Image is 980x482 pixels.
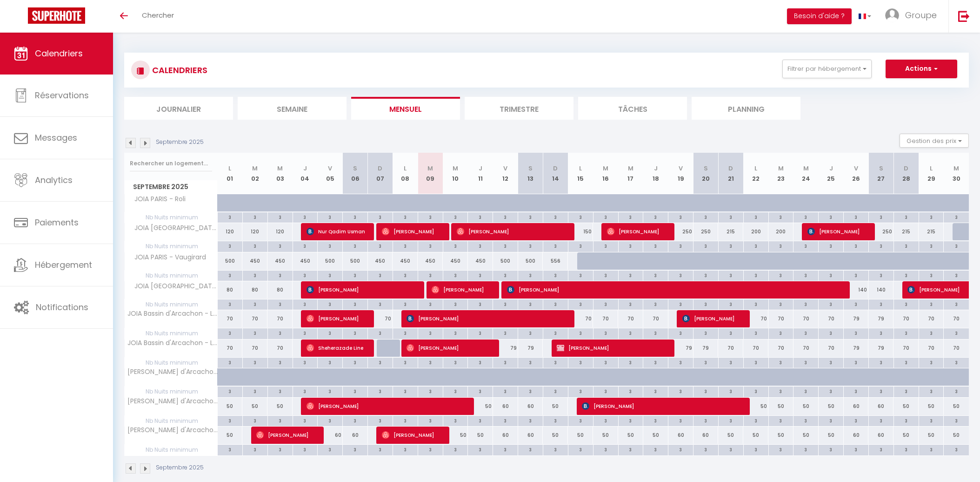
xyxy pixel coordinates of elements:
div: 3 [819,212,843,221]
span: Nb Nuits minimum [125,271,217,281]
div: 3 [668,212,693,221]
div: 500 [518,252,543,270]
span: JOIA [GEOGRAPHIC_DATA] [126,281,219,292]
abbr: M [803,164,809,173]
th: 30 [944,153,969,194]
div: 450 [443,252,468,270]
div: 3 [944,271,969,279]
div: 3 [744,271,768,279]
div: 3 [593,328,618,337]
div: 3 [869,212,893,221]
abbr: M [603,164,608,173]
div: 3 [894,299,919,308]
span: [PERSON_NAME] [256,426,315,444]
th: 15 [568,153,593,194]
div: 3 [719,271,743,279]
div: 80 [242,281,267,299]
div: 3 [919,271,944,279]
span: Messages [35,132,77,143]
span: Réservations [35,89,89,101]
th: 20 [693,153,719,194]
div: 3 [744,299,768,308]
div: 250 [868,223,893,240]
div: 3 [568,241,593,250]
li: Semaine [238,97,347,120]
abbr: V [503,164,507,173]
abbr: J [303,164,307,173]
div: 3 [393,212,418,221]
div: 3 [919,299,944,308]
div: 450 [242,252,267,270]
div: 3 [894,271,919,279]
div: 3 [443,212,468,221]
div: 140 [868,281,893,299]
div: 3 [493,212,518,221]
div: 3 [293,212,318,221]
span: Analytics [35,174,73,186]
abbr: L [930,164,933,173]
th: 09 [418,153,443,194]
div: 3 [443,299,468,308]
th: 21 [718,153,743,194]
div: 3 [293,299,318,308]
div: 3 [819,271,843,279]
th: 19 [668,153,693,194]
div: 3 [243,212,267,221]
span: JOIA PARIS - Roli [126,194,188,204]
div: 3 [243,271,267,279]
div: 70 [919,310,944,327]
th: 08 [393,153,418,194]
div: 215 [718,223,743,240]
span: [PERSON_NAME] [682,310,741,327]
div: 450 [293,252,318,270]
div: 80 [267,281,293,299]
abbr: M [778,164,784,173]
div: 3 [218,271,242,279]
div: 79 [844,310,869,327]
div: 3 [593,299,618,308]
div: 3 [343,241,367,250]
span: [PERSON_NAME] [807,223,866,240]
li: Tâches [578,97,687,120]
div: 70 [819,310,844,327]
span: [PERSON_NAME] [307,281,415,299]
span: [PERSON_NAME] [432,281,490,299]
div: 3 [293,328,318,337]
div: 3 [368,328,393,337]
div: 3 [944,299,969,308]
span: [PERSON_NAME] [457,223,566,240]
div: 3 [493,328,518,337]
div: 3 [543,299,568,308]
span: [PERSON_NAME] [507,281,842,299]
div: 3 [418,328,443,337]
div: 3 [318,271,342,279]
div: 250 [693,223,719,240]
div: 500 [318,252,343,270]
div: 3 [468,299,493,308]
abbr: D [378,164,382,173]
div: 70 [944,310,969,327]
div: 3 [418,271,443,279]
div: 3 [543,271,568,279]
div: 3 [769,299,793,308]
div: 3 [844,241,868,250]
span: Notifications [36,301,88,313]
div: 450 [418,252,443,270]
div: 3 [318,299,342,308]
div: 3 [643,299,668,308]
div: 3 [719,241,743,250]
div: 140 [844,281,869,299]
abbr: M [277,164,283,173]
abbr: V [328,164,332,173]
abbr: S [879,164,883,173]
th: 03 [267,153,293,194]
div: 3 [343,271,367,279]
p: Septembre 2025 [156,138,204,147]
div: 3 [869,241,893,250]
span: Septembre 2025 [125,180,217,194]
div: 3 [243,241,267,250]
div: 3 [793,271,818,279]
th: 16 [593,153,618,194]
div: 500 [343,252,368,270]
abbr: V [854,164,858,173]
